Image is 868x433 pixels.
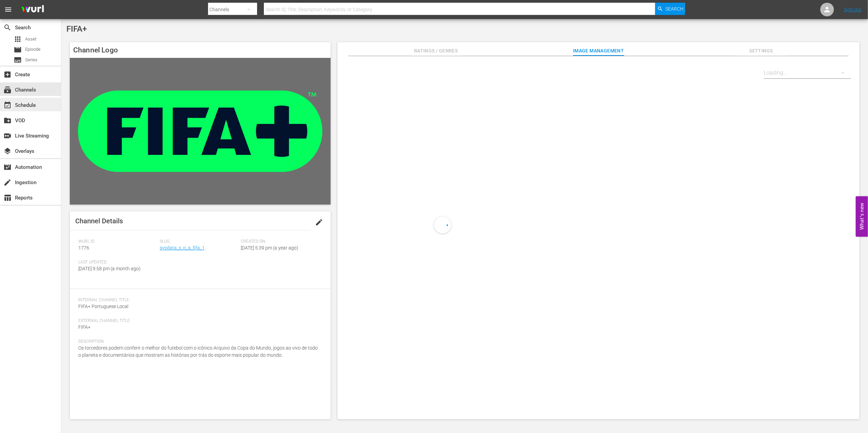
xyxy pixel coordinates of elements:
[78,339,319,344] span: Description:
[78,266,141,271] span: [DATE] 9:58 pm (a month ago)
[78,324,91,330] span: FIFA+
[3,116,12,125] span: VOD
[3,101,12,109] span: Schedule
[3,163,12,171] span: Automation
[241,245,299,251] span: [DATE] 5:39 pm (a year ago)
[3,147,12,155] span: Overlays
[315,218,323,226] span: edit
[75,217,123,225] span: Channel Details
[3,194,12,202] span: Reports
[856,196,868,237] button: Open Feedback Widget
[25,57,37,63] span: Series
[3,86,12,94] span: Channels
[14,56,22,64] span: Series
[3,178,12,187] span: Ingestion
[70,58,331,205] img: FIFA+
[311,214,327,230] button: edit
[78,260,156,265] span: Last Updated:
[410,47,461,55] span: Ratings / Genres
[78,239,156,244] span: Wurl ID:
[78,318,319,324] span: External Channel Title:
[70,42,331,58] h4: Channel Logo
[3,70,12,79] span: Create
[16,2,49,18] img: ans4CAIJ8jUAAAAAAAAAAAAAAAAAAAAAAAAgQb4GAAAAAAAAAAAAAAAAAAAAAAAAJMjXAAAAAAAAAAAAAAAAAAAAAAAAgAT5G...
[66,24,87,34] span: FIFA+
[736,47,787,55] span: Settings
[3,132,12,140] span: Live Streaming
[3,23,12,32] span: Search
[160,239,238,244] span: Slug:
[78,304,128,309] span: FIFA+ Portuguese Local
[14,35,22,43] span: Asset
[665,3,683,15] span: Search
[4,5,12,14] span: menu
[573,47,624,55] span: Image Management
[160,245,205,251] a: sysdata_s_p_a_fifa_1
[25,46,41,53] span: Episode
[14,46,22,54] span: Episode
[78,298,319,303] span: Internal Channel Title:
[25,36,36,43] span: Asset
[844,7,862,12] a: Sign Out
[655,3,685,15] button: Search
[78,245,89,251] span: 1776
[78,345,318,358] span: Os torcedores podem conferir o melhor do futebol com o icônico Arquivo da Copa do Mundo, jogos ao...
[241,239,319,244] span: Created On:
